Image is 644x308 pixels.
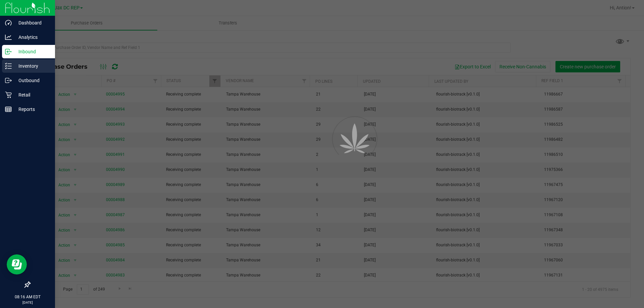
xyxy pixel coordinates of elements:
[5,48,12,55] inline-svg: Inbound
[5,106,12,113] inline-svg: Reports
[5,91,12,98] inline-svg: Retail
[7,254,27,274] iframe: Resource center
[12,33,52,41] p: Analytics
[3,294,52,300] p: 08:16 AM EDT
[5,63,12,69] inline-svg: Inventory
[12,48,52,56] p: Inbound
[12,76,52,84] p: Outbound
[3,300,52,305] p: [DATE]
[12,19,52,27] p: Dashboard
[12,105,52,113] p: Reports
[12,62,52,70] p: Inventory
[5,77,12,84] inline-svg: Outbound
[12,91,52,99] p: Retail
[5,19,12,26] inline-svg: Dashboard
[5,34,12,41] inline-svg: Analytics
